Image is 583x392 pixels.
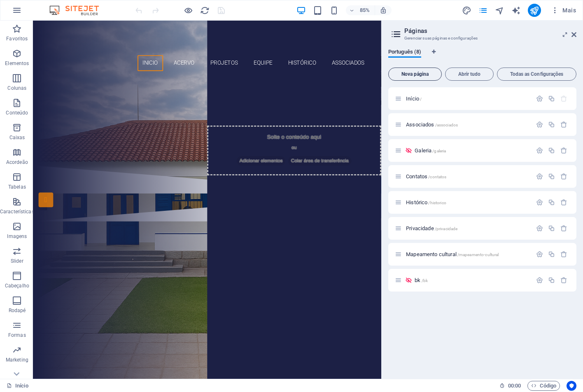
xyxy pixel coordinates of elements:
[8,332,26,338] p: Formas
[388,49,576,64] div: Guia de Idiomas
[415,147,446,154] span: Galeria
[183,5,193,15] button: Clique aqui para sair do modo de visualização e continuar editando
[6,357,28,363] p: Marketing
[403,226,532,231] div: Privacidade/privacidade
[6,35,28,42] p: Favoritos
[548,251,555,258] div: Duplicar
[8,184,26,190] p: Tabelas
[403,174,532,179] div: Contatos/contatos
[9,134,25,141] p: Caixas
[412,148,532,153] div: Galeria/galeria
[497,68,576,81] button: Todas as Configurações
[5,282,29,289] p: Cabeçalho
[495,5,505,15] button: navigator
[403,200,532,205] div: Histórico/historico
[551,6,576,14] span: Mais
[6,110,28,116] p: Conteúdo
[406,251,499,257] span: Mapeamento cultural
[511,5,521,15] button: text_generator
[6,159,28,166] p: Acordeão
[531,381,556,391] span: Código
[527,381,560,391] button: Código
[528,4,541,17] button: publish
[358,5,371,15] h6: 85%
[406,96,422,102] span: Início
[449,72,490,77] span: Abrir tudo
[536,277,543,284] div: Configurações
[392,72,438,77] span: Nova página
[514,383,515,389] span: :
[529,6,539,15] i: Publicar
[428,201,446,205] span: /historico
[560,251,567,258] div: Remover
[420,97,422,101] span: /
[548,173,555,180] div: Duplicar
[478,6,488,15] i: Páginas (Ctrl+Alt+S)
[47,5,109,15] img: Editor Logo
[478,5,488,15] button: pages
[567,381,576,391] button: Usercentrics
[536,147,543,154] div: Configurações
[560,199,567,206] div: Remover
[536,173,543,180] div: Configurações
[548,147,555,154] div: Duplicar
[548,95,555,102] div: Duplicar
[432,149,446,153] span: /galeria
[495,6,504,15] i: Navegador
[9,307,26,314] p: Rodapé
[428,175,446,179] span: /contatos
[548,4,579,17] button: Mais
[415,277,428,283] span: Clique para abrir a página
[346,5,375,15] button: 85%
[501,72,573,77] span: Todas as Configurações
[404,35,560,42] h3: Gerenciar suas páginas e configurações
[511,6,521,15] i: AI Writer
[536,225,543,232] div: Configurações
[536,121,543,128] div: Configurações
[536,251,543,258] div: Configurações
[508,381,521,391] span: 00 00
[560,277,567,284] div: Remover
[422,278,428,283] span: /bk
[5,60,29,67] p: Elementos
[403,96,532,101] div: Início/
[445,68,494,81] button: Abrir tudo
[406,173,446,180] span: Contatos
[560,173,567,180] div: Remover
[388,68,442,81] button: Nova página
[462,5,472,15] button: design
[435,226,458,231] span: /privacidade
[388,47,421,58] span: Português (8)
[200,6,210,15] i: Recarregar página
[536,199,543,206] div: Configurações
[548,225,555,232] div: Duplicar
[560,147,567,154] div: Remover
[435,123,458,127] span: /associados
[380,7,387,14] i: Ao redimensionar, ajusta automaticamente o nível de zoom para caber no dispositivo escolhido.
[560,95,567,102] div: A página inicial não pode ser excluída
[548,121,555,128] div: Duplicar
[403,122,532,127] div: Associados/associados
[200,5,210,15] button: reload
[406,121,458,128] span: Associados
[536,95,543,102] div: Configurações
[548,277,555,284] div: Duplicar
[7,381,28,391] a: Clique para cancelar a seleção. Clique duas vezes para abrir as Páginas
[560,121,567,128] div: Remover
[7,233,27,240] p: Imagens
[499,381,521,391] h6: Tempo de sessão
[404,27,576,35] h2: Páginas
[7,85,26,91] p: Colunas
[412,278,532,283] div: bk/bk
[560,225,567,232] div: Remover
[406,199,446,205] span: Histórico
[457,252,499,257] span: /mapeamento-cultural
[11,258,23,264] p: Slider
[462,6,471,15] i: Design (Ctrl+Alt+Y)
[406,225,457,231] span: Privacidade
[403,252,532,257] div: Mapeamento cultural/mapeamento-cultural
[548,199,555,206] div: Duplicar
